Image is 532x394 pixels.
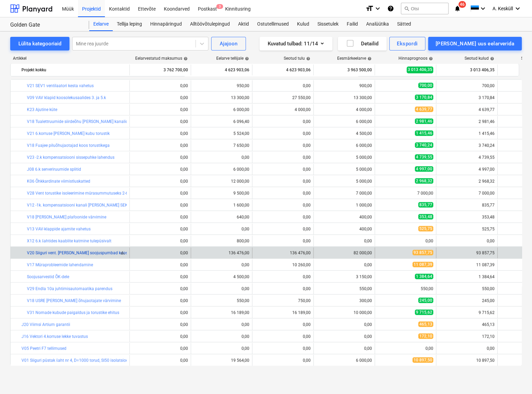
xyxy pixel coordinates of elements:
[343,17,362,31] div: Failid
[21,334,88,339] a: J16 Vektori 4.korruse lekke tuvastus
[316,334,372,339] div: 0,00
[255,298,311,303] div: 750,00
[21,358,137,363] a: V01 Siiguri püstak šaht nr 4, D=1000 torud, SI50 isolatsiooniga
[27,107,57,112] a: K23 Ajutine küte
[255,191,311,195] div: 0,00
[255,64,311,75] div: 4 623 903,06
[489,57,494,61] span: help
[194,334,249,339] div: 0,00
[194,131,249,136] div: 5 524,00
[338,37,387,50] button: Detailid
[120,250,125,256] span: bar_chart
[135,56,188,61] div: Eelarvestatud maksumus
[253,17,293,31] div: Ostutellimused
[194,310,249,315] div: 16 189,00
[439,298,495,303] div: 245,00
[194,64,249,75] div: 4 623 903,06
[316,179,372,184] div: 5 000,00
[316,64,372,75] div: 3 963 500,00
[365,4,374,13] i: format_size
[21,346,66,351] a: V05 Peetri F7 tellimused
[89,17,113,31] div: Eelarve
[132,143,188,148] div: 0,00
[132,358,188,363] div: 0,00
[346,39,378,48] div: Detailid
[415,178,433,184] span: 2 968,32
[21,322,70,327] a: J20 Viimsi Artium garantii
[255,322,311,327] div: 0,00
[316,358,372,363] div: 6 000,00
[244,57,249,61] span: help
[439,238,495,243] div: 0,00
[393,17,415,31] a: Sätted
[186,17,234,31] a: Alltöövõtulepingud
[316,238,372,243] div: 0,00
[255,107,311,112] div: 4 000,00
[132,167,188,172] div: 0,00
[316,203,372,207] div: 1 000,00
[439,274,495,279] div: 1 384,64
[216,56,249,61] div: Eelarve tellijale
[21,64,127,75] div: Projekt kokku
[439,346,495,351] div: 0,00
[255,358,311,363] div: 0,00
[216,4,223,9] span: 3
[194,298,249,303] div: 550,00
[398,56,433,61] div: Hinnaprognoos
[439,143,495,148] div: 3 740,24
[439,83,495,88] div: 700,00
[194,346,249,351] div: 0,00
[27,215,106,219] a: V18 [PERSON_NAME] plafoonide värvimine
[439,310,495,315] div: 9 715,62
[194,155,249,160] div: 0,00
[439,215,495,219] div: 353,48
[439,250,495,255] div: 93 857,75
[316,346,372,351] div: 0,00
[194,167,249,172] div: 6 000,00
[316,83,372,88] div: 900,00
[415,106,433,112] span: 4 639,77
[316,298,372,303] div: 300,00
[255,274,311,279] div: 0,00
[374,4,382,13] i: keyboard_arrow_down
[439,107,495,112] div: 4 639,77
[132,334,188,339] div: 0,00
[366,57,372,61] span: help
[316,143,372,148] div: 6 000,00
[428,37,522,50] button: [PERSON_NAME] uus eelarverida
[397,39,418,48] div: Ekspordi
[439,179,495,184] div: 2 968,32
[293,17,313,31] a: Kulud
[427,57,433,61] span: help
[27,95,106,100] a: V09 VAV klapid koosolekusaalides 3. ja 5.k
[27,310,119,315] a: V31 Nomade kubude paigaldus ja torustike ehitus
[378,191,433,195] div: 7 000,00
[378,238,433,243] div: 0,00
[255,83,311,88] div: 0,00
[439,262,495,267] div: 11 087,39
[194,95,249,100] div: 13 300,00
[415,142,433,148] span: 3 740,24
[313,17,343,31] a: Sissetulek
[132,83,188,88] div: 0,00
[316,250,372,255] div: 82 000,00
[132,215,188,219] div: 0,00
[132,238,188,243] div: 0,00
[418,321,433,327] span: 465,13
[260,37,332,50] button: Kuvatud tulbad:11/14
[514,4,522,13] i: keyboard_arrow_down
[439,227,495,231] div: 525,75
[316,322,372,327] div: 0,00
[316,107,372,112] div: 4 000,00
[194,358,249,363] div: 19 564,00
[255,155,311,160] div: 0,00
[439,131,495,136] div: 1 415,46
[498,361,532,394] iframe: Chat Widget
[194,286,249,291] div: 0,00
[220,39,237,48] div: Ajajoon
[316,155,372,160] div: 5 000,00
[458,1,466,8] span: 46
[194,143,249,148] div: 7 650,00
